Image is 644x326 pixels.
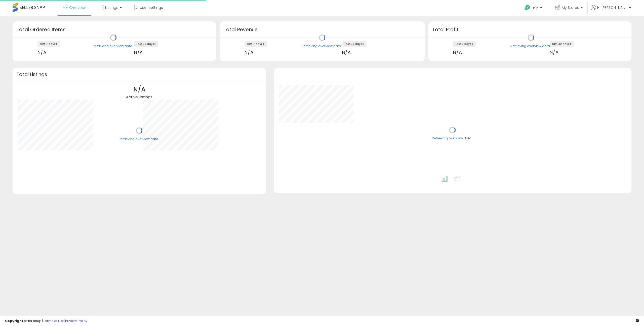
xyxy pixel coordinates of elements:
[69,5,86,10] span: Overview
[432,136,473,141] div: Retrieving overview data..
[524,5,531,11] i: Get Help
[597,5,627,10] span: Hi [PERSON_NAME]
[520,1,547,16] a: Help
[510,44,551,48] div: Retrieving overview data..
[93,44,134,48] div: Retrieving overview data..
[119,137,160,141] div: Retrieving overview data..
[302,44,343,48] div: Retrieving overview data..
[105,5,118,10] span: Listings
[591,5,631,16] a: Hi [PERSON_NAME]
[532,6,539,10] span: Help
[562,5,579,10] span: My Stores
